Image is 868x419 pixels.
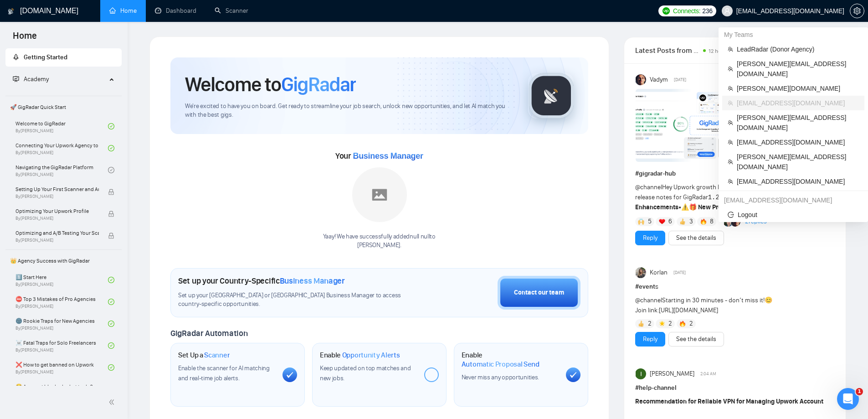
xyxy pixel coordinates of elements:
span: rocket [13,54,19,60]
img: 🌟 [659,321,665,327]
span: 3 [689,217,693,226]
span: Scanner [204,351,230,360]
span: 🎁 [689,203,697,211]
span: check-circle [108,299,114,305]
span: 12 hours ago [709,48,739,54]
span: [EMAIL_ADDRESS][DOMAIN_NAME] [737,176,859,186]
button: See the details [668,231,724,245]
span: 2:04 AM [700,370,716,378]
span: check-circle [108,167,114,173]
img: 👍 [638,321,644,327]
span: check-circle [108,364,114,371]
span: 8 [710,217,714,226]
span: check-circle [108,123,114,129]
span: By [PERSON_NAME] [15,216,99,221]
span: check-circle [108,342,114,349]
img: 🙌 [638,218,644,225]
button: Contact our team [498,276,580,310]
span: Academy [24,75,49,83]
h1: Enable [320,351,400,360]
span: Starting in 30 minutes - don’t miss it! Join link: [635,296,772,314]
img: 👍 [679,218,686,225]
span: @channel [635,296,662,304]
span: 236 [702,6,712,16]
span: 5 [648,217,652,226]
a: See the details [676,334,716,344]
span: team [728,179,733,184]
img: Ivan Dela Rama [636,368,647,379]
a: [URL][DOMAIN_NAME] [659,306,718,314]
span: lock [108,211,114,217]
span: We're excited to have you on board. Get ready to streamline your job search, unlock new opportuni... [185,102,514,119]
span: [EMAIL_ADDRESS][DOMAIN_NAME] [737,98,859,108]
span: logout [728,212,734,218]
span: Keep updated on top matches and new jobs. [320,364,411,382]
span: team [728,100,733,106]
div: dima.mirov@gigradar.io [719,193,868,207]
span: ⚠️ [681,203,689,211]
span: 6 [668,217,672,226]
div: Contact our team [514,288,564,298]
span: Never miss any opportunities. [462,373,539,381]
span: team [728,159,733,165]
span: Business Manager [353,151,423,160]
img: 🔥 [679,321,686,327]
code: 1.26 [708,194,724,201]
span: user [724,8,730,14]
span: Optimizing Your Upwork Profile [15,207,99,216]
span: 1 [856,388,863,395]
button: setting [850,4,864,18]
div: My Teams [719,27,868,42]
a: ❌ How to get banned on UpworkBy[PERSON_NAME] [15,357,108,378]
span: Connects: [673,6,700,16]
span: fund-projection-screen [13,76,19,82]
span: double-left [108,398,118,407]
span: 😊 [765,296,772,304]
span: team [728,120,733,125]
h1: Enable [462,351,559,368]
span: By [PERSON_NAME] [15,194,99,199]
span: lock [108,233,114,239]
div: Yaay! We have successfully added null null to [323,233,436,250]
span: Enable the scanner for AI matching and real-time job alerts. [178,364,270,382]
span: check-circle [108,145,114,151]
span: 2 [668,319,672,328]
span: [DATE] [674,76,686,84]
span: Hey Upwork growth hackers, here's our July round-up and release notes for GigRadar • is your prof... [635,183,821,211]
a: ☠️ Fatal Traps for Solo FreelancersBy[PERSON_NAME] [15,336,108,356]
span: team [728,140,733,145]
p: [PERSON_NAME] . [323,241,436,250]
a: dashboardDashboard [155,7,196,15]
h1: # help-channel [635,383,835,393]
img: logo [8,4,14,19]
h1: # events [635,282,835,292]
img: upwork-logo.png [663,7,670,15]
span: [EMAIL_ADDRESS][DOMAIN_NAME] [737,137,859,147]
img: gigradar-logo.png [529,73,574,119]
a: 😭 Account blocked: what to do? [15,379,108,399]
span: By [PERSON_NAME] [15,238,99,243]
a: Navigating the GigRadar PlatformBy[PERSON_NAME] [15,160,108,180]
span: LeadRadar (Donor Agency) [737,44,859,54]
span: 2 [648,319,652,328]
li: Getting Started [5,48,122,67]
a: Reply [643,233,657,243]
span: [PERSON_NAME] [650,369,694,379]
span: Latest Posts from the GigRadar Community [635,45,700,56]
a: setting [850,7,864,15]
span: lock [108,189,114,195]
a: Welcome to GigRadarBy[PERSON_NAME] [15,116,108,136]
span: GigRadar [281,72,356,97]
button: Reply [635,332,665,347]
span: Setting Up Your First Scanner and Auto-Bidder [15,185,99,194]
h1: Welcome to [185,72,356,97]
span: team [728,47,733,52]
a: 🌚 Rookie Traps for New AgenciesBy[PERSON_NAME] [15,314,108,334]
span: Academy [13,75,49,83]
span: check-circle [108,321,114,327]
a: Connecting Your Upwork Agency to GigRadarBy[PERSON_NAME] [15,138,108,158]
span: Logout [728,210,859,220]
button: Reply [635,231,665,245]
span: team [728,86,733,91]
a: 1️⃣ Start HereBy[PERSON_NAME] [15,270,108,290]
